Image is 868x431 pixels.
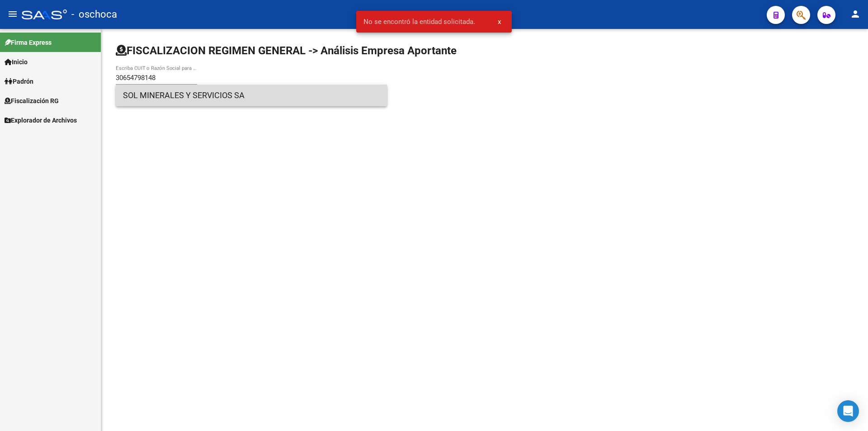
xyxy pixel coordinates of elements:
[5,76,33,86] span: Padrón
[123,85,380,106] span: SOL MINERALES Y SERVICIOS SA
[5,57,28,67] span: Inicio
[5,96,59,106] span: Fiscalización RG
[498,18,501,26] span: x
[116,43,457,58] h1: FISCALIZACION REGIMEN GENERAL -> Análisis Empresa Aportante
[363,17,475,26] span: No se encontró la entidad solicitada.
[5,38,52,47] span: Firma Express
[837,400,859,422] div: Open Intercom Messenger
[491,14,508,30] button: x
[850,9,861,19] mat-icon: person
[5,115,77,125] span: Explorador de Archivos
[71,5,117,24] span: - oschoca
[7,9,18,19] mat-icon: menu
